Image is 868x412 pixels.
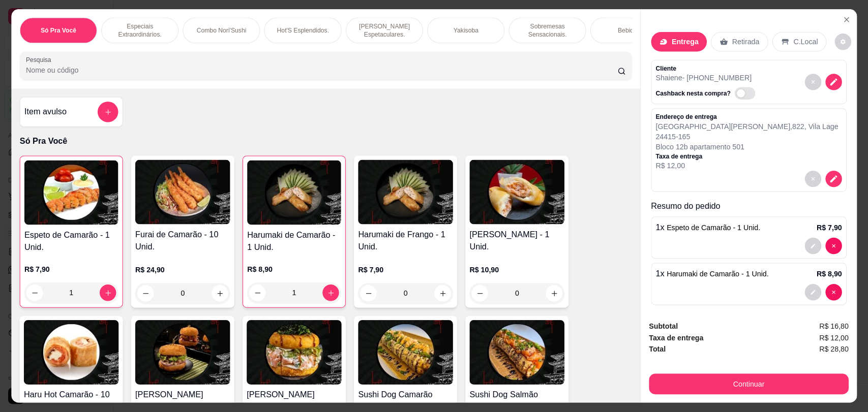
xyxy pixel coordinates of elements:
button: decrease-product-quantity [825,74,842,90]
span: Harumaki de Camarão - 1 Unid. [667,270,768,278]
p: Bebidas [618,26,640,35]
h4: Sushi Dog Salmão [469,389,564,401]
button: Continuar [649,373,849,394]
strong: Subtotal [649,322,678,330]
button: decrease-product-quantity [834,34,851,50]
p: Yakisoba [453,26,478,35]
p: Só Pra Você [20,135,632,147]
button: decrease-product-quantity [804,74,821,90]
p: 1 x [655,221,760,234]
span: Espeto de Camarão - 1 Unid. [667,224,760,232]
button: Close [838,12,854,28]
p: C.Local [793,37,818,47]
p: Sobremesas Sensacionais. [517,22,577,39]
p: [PERSON_NAME] Espetaculares. [354,22,414,39]
span: R$ 16,80 [819,321,849,332]
p: Shaiene - [PHONE_NUMBER] [655,73,759,83]
h4: Furai de Camarão - 10 Unid. [135,229,230,253]
img: product-image [358,321,453,385]
img: product-image [135,321,230,385]
img: product-image [469,160,564,225]
button: decrease-product-quantity [825,171,842,187]
img: product-image [135,160,230,225]
p: R$ 8,90 [816,269,842,279]
button: decrease-product-quantity [825,284,842,301]
p: Especiais Extraordinários. [110,22,170,39]
p: Taxa de entrega [655,152,838,161]
img: product-image [24,161,118,225]
img: product-image [247,161,341,225]
h4: [PERSON_NAME] - 1 Unid. [469,229,564,253]
p: [GEOGRAPHIC_DATA][PERSON_NAME] , 822 , Vila Lage [655,121,838,132]
button: decrease-product-quantity [804,284,821,301]
p: R$ 8,90 [247,264,341,274]
button: add-separate-item [98,102,118,122]
h4: Sushi Dog Camarão [358,389,453,401]
p: Retirada [732,37,759,47]
p: Endereço de entrega [655,113,838,121]
p: R$ 7,90 [816,223,842,233]
input: Pesquisa [26,65,617,75]
img: product-image [358,160,453,225]
button: decrease-product-quantity [804,171,821,187]
h4: Item avulso [24,106,67,118]
p: R$ 24,90 [135,265,230,275]
img: product-image [247,321,342,385]
p: R$ 10,90 [469,265,564,275]
p: 1 x [655,268,768,280]
p: R$ 7,90 [358,265,453,275]
p: Cashback nesta compra? [655,89,730,98]
h4: Harumaki de Frango - 1 Unid. [358,229,453,253]
strong: Taxa de entrega [649,333,703,341]
img: product-image [469,321,564,385]
p: Resumo do pedido [651,200,846,212]
label: Pesquisa [26,55,55,64]
p: 24415-165 [655,132,838,142]
span: R$ 28,80 [819,343,849,354]
h4: Espeto de Camarão - 1 Unid. [24,229,118,254]
strong: Total [649,345,666,353]
p: Só Pra Você [41,26,76,35]
p: Combo Nori'Sushi [196,26,246,35]
h4: Harumaki de Camarão - 1 Unid. [247,229,341,254]
p: Hot'S Esplendidos. [277,26,328,35]
button: decrease-product-quantity [825,238,842,254]
p: Bloco 12b apartamento 501 [655,142,838,152]
p: R$ 12,00 [655,161,838,171]
p: Cliente [655,65,759,73]
p: R$ 7,90 [24,264,118,274]
label: Automatic updates [735,87,760,100]
button: decrease-product-quantity [804,238,821,254]
p: Entrega [671,37,698,47]
img: product-image [24,321,119,385]
span: R$ 12,00 [819,332,849,343]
